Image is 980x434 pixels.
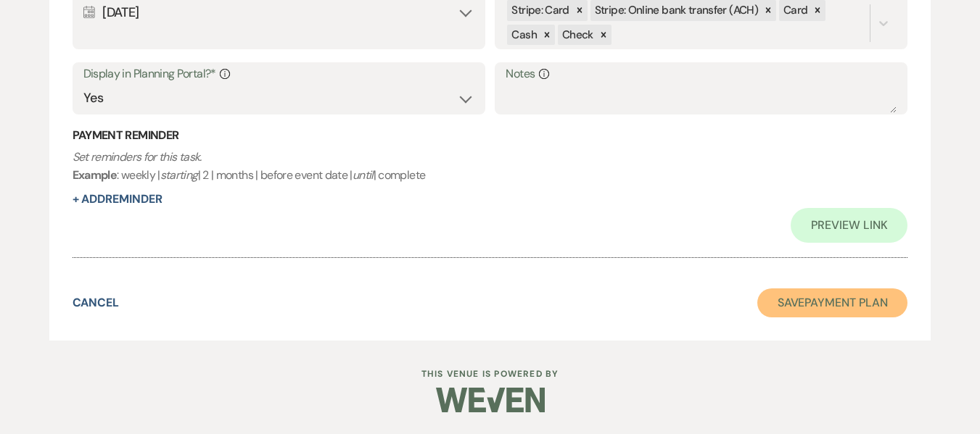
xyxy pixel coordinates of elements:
i: starting [160,167,198,183]
img: Weven Logo [436,375,545,425]
p: : weekly | | 2 | months | before event date | | complete [73,148,908,185]
b: Example [73,167,118,183]
label: Display in Planning Portal?* [83,64,474,85]
span: Card [783,3,807,17]
label: Notes [506,64,897,85]
button: SavePayment Plan [757,288,908,317]
i: until [353,167,374,183]
button: + AddReminder [73,193,162,205]
span: Stripe: Card [511,3,569,17]
span: Cash [511,28,536,42]
h3: Payment Reminder [73,128,908,143]
span: Check [562,28,593,42]
button: Cancel [73,297,120,309]
span: Stripe: Online bank transfer (ACH) [595,3,758,17]
a: Preview Link [791,208,907,243]
i: Set reminders for this task. [73,149,202,164]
